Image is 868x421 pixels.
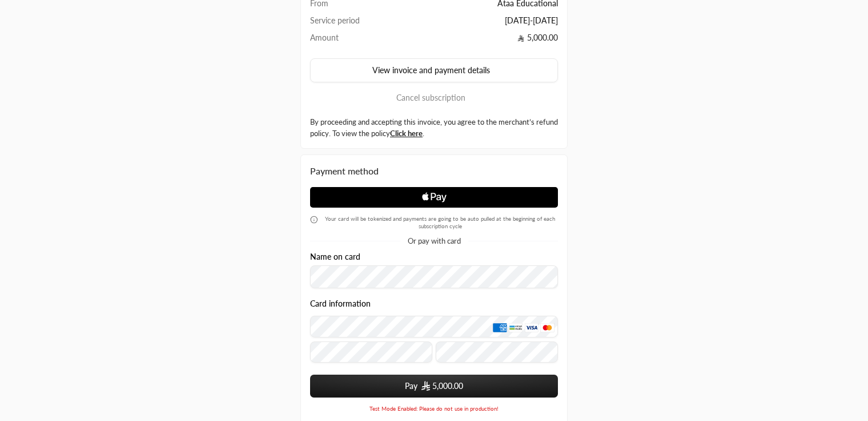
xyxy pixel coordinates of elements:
[421,381,430,391] img: SAR
[310,117,558,139] label: By proceeding and accepting this invoice, you agree to the merchant’s refund policy. To view the ...
[432,380,463,392] span: 5,000.00
[525,323,539,332] img: Visa
[436,341,558,363] input: CVC
[323,215,558,230] span: Your card will be tokenized and payments are going to be auto pulled at the beginning of each sub...
[310,316,558,337] input: Credit Card
[310,252,360,261] label: Name on card
[310,375,558,398] button: Pay SAR5,000.00
[509,323,523,332] img: MADA
[310,299,558,367] div: Card information
[310,341,432,363] input: Expiry date
[390,129,423,138] a: Click here
[369,405,499,412] span: Test Mode Enabled: Please do not use in production!
[422,32,558,49] td: 5,000.00
[310,32,422,49] td: Amount
[310,164,558,178] div: Payment method
[493,323,507,332] img: AMEX
[408,237,461,245] span: Or pay with card
[310,92,558,104] button: Cancel subscription
[310,58,558,82] button: View invoice and payment details
[540,323,554,332] img: MasterCard
[422,15,558,32] td: [DATE] - [DATE]
[310,252,558,288] div: Name on card
[310,15,422,32] td: Service period
[310,299,558,308] legend: Card information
